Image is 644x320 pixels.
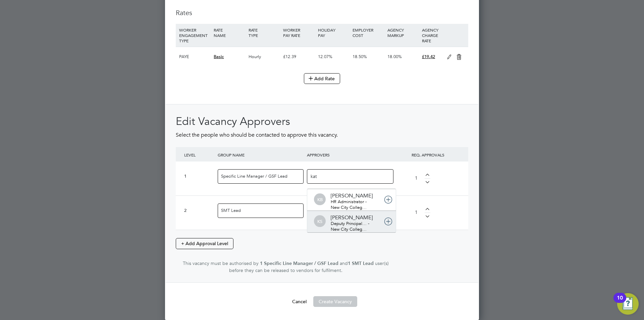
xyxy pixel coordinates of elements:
[422,54,435,59] span: £19.42
[368,221,369,226] span: -
[313,296,357,307] button: Create Vacancy
[314,216,326,227] span: KS
[386,24,420,41] div: AGENCY MARKUP
[617,293,639,315] button: Open Resource Center, 10 new notifications
[176,132,338,138] span: Select the people who should be contacted to approve this vacancy.
[348,261,374,266] strong: 1 SMT Lead
[247,47,281,66] div: Hourly
[176,8,468,17] h3: Rates
[318,54,332,59] span: 12.07%
[353,54,367,59] span: 18.50%
[216,147,305,163] div: GROUP NAME
[184,208,214,214] div: 2
[214,54,224,59] span: Basic
[331,204,367,210] span: New City Colleg…
[311,172,353,180] input: Add approvers
[420,24,443,47] div: AGENCY CHARGE RATE
[212,24,247,41] div: RATE NAME
[305,147,394,163] div: APPROVERS
[617,298,623,307] div: 10
[177,47,212,66] div: PAYE
[247,24,281,41] div: RATE TYPE
[331,221,367,226] span: Deputy Principal…
[387,54,402,59] span: 18.00%
[331,192,373,199] div: [PERSON_NAME]
[314,194,326,205] span: KB
[229,260,389,273] span: user(s) before they can be released to vendors for fulfilment.
[304,73,340,84] button: Add Rate
[351,24,385,41] div: EMPLOYER COST
[184,174,214,179] div: 1
[287,296,312,307] button: Cancel
[331,214,373,221] div: [PERSON_NAME]
[331,226,367,232] span: New City Colleg…
[365,199,367,204] span: -
[176,115,468,129] h2: Edit Vacancy Approvers
[182,147,216,163] div: LEVEL
[331,199,364,204] span: HR Administrator
[281,24,316,41] div: WORKER PAY RATE
[176,238,233,249] button: + Add Approval Level
[340,260,348,266] span: and
[183,260,259,266] span: This vacancy must be authorised by
[177,24,212,47] div: WORKER ENGAGEMENT TYPE
[260,261,338,266] strong: 1 Specific Line Manager / GSF Lead
[316,24,351,41] div: HOLIDAY PAY
[281,47,316,66] div: £12.39
[394,147,462,163] div: REQ. APPROVALS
